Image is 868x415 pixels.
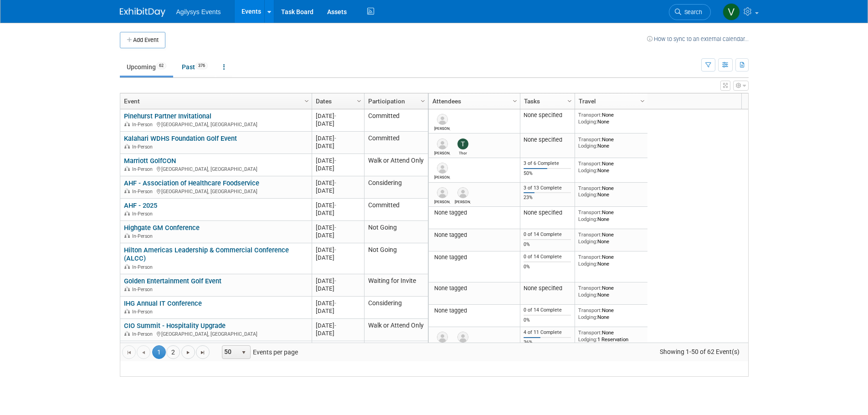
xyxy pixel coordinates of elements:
[222,346,238,359] span: 50
[565,93,575,107] a: Column Settings
[511,97,519,105] span: Column Settings
[524,160,571,167] div: 3 of 6 Complete
[578,112,644,125] div: None None
[124,264,130,269] img: In-Person Event
[364,154,428,176] td: Walk or Attend Only
[316,157,360,164] div: [DATE]
[124,233,130,238] img: In-Person Event
[364,274,428,297] td: Waiting for Invite
[578,136,644,149] div: None None
[368,93,422,109] a: Participation
[524,241,571,248] div: 0%
[364,176,428,199] td: Considering
[364,109,428,132] td: Committed
[120,8,165,17] img: ExhibitDay
[316,322,360,329] div: [DATE]
[316,285,360,292] div: [DATE]
[316,254,360,261] div: [DATE]
[364,221,428,243] td: Not Going
[132,122,155,128] span: In-Person
[152,345,166,359] span: 1
[579,93,642,109] a: Travel
[432,231,516,239] div: None tagged
[524,93,569,109] a: Tasks
[132,264,155,270] span: In-Person
[578,231,644,245] div: None None
[334,202,336,209] span: -
[132,189,155,195] span: In-Person
[578,185,644,198] div: None None
[651,345,748,358] span: Showing 1-50 of 62 Event(s)
[364,243,428,274] td: Not Going
[354,93,364,107] a: Column Settings
[176,8,221,15] span: Agilysys Events
[364,319,428,341] td: Walk or Attend Only
[120,32,165,48] button: Add Event
[303,97,310,105] span: Column Settings
[418,93,428,107] a: Column Settings
[316,231,360,239] div: [DATE]
[524,285,571,292] div: None specified
[578,307,602,313] span: Transport:
[125,349,133,356] span: Go to the first page
[578,209,644,222] div: None None
[124,122,130,126] img: In-Person Event
[637,93,647,107] a: Column Settings
[120,58,173,76] a: Upcoming62
[437,187,448,198] img: Robert Blackwell
[578,160,602,167] span: Transport:
[124,112,211,120] a: Pinehurst Partner Invitational
[578,329,644,343] div: None 1 Reservation
[578,329,602,336] span: Transport:
[316,179,360,187] div: [DATE]
[524,209,571,216] div: None specified
[432,93,514,109] a: Attendees
[124,157,176,165] a: Marriott GolfCON
[578,136,602,143] span: Transport:
[578,209,602,215] span: Transport:
[124,93,306,109] a: Event
[175,58,215,76] a: Past376
[124,299,202,307] a: IHG Annual IT Conference
[723,3,740,20] img: Vaitiare Munoz
[316,93,358,109] a: Dates
[457,187,468,198] img: Robert Mungary
[316,299,360,307] div: [DATE]
[434,149,450,155] div: Ryan Litsey
[132,309,155,315] span: In-Person
[578,185,602,191] span: Transport:
[455,198,471,204] div: Robert Mungary
[334,157,336,164] span: -
[524,264,571,270] div: 0%
[334,246,336,253] span: -
[364,297,428,319] td: Considering
[316,120,360,128] div: [DATE]
[524,329,571,336] div: 4 of 11 Complete
[334,179,336,186] span: -
[124,322,226,330] a: CIO Summit - Hospitality Upgrade
[524,112,571,119] div: None specified
[364,132,428,154] td: Committed
[124,211,130,215] img: In-Person Event
[334,113,336,119] span: -
[210,345,307,359] span: Events per page
[316,142,360,150] div: [DATE]
[578,261,597,267] span: Lodging:
[364,199,428,221] td: Committed
[524,195,571,201] div: 23%
[524,339,571,346] div: 36%
[181,345,195,359] a: Go to the next page
[524,185,571,191] div: 3 of 13 Complete
[302,93,312,107] a: Column Settings
[434,125,450,131] div: Tim Hansen
[199,349,206,356] span: Go to the last page
[124,309,130,313] img: In-Person Event
[140,349,147,356] span: Go to the previous page
[334,135,336,142] span: -
[434,198,450,204] div: Robert Blackwell
[124,166,130,171] img: In-Person Event
[578,160,644,174] div: None None
[316,307,360,315] div: [DATE]
[524,136,571,143] div: None specified
[578,238,597,245] span: Lodging:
